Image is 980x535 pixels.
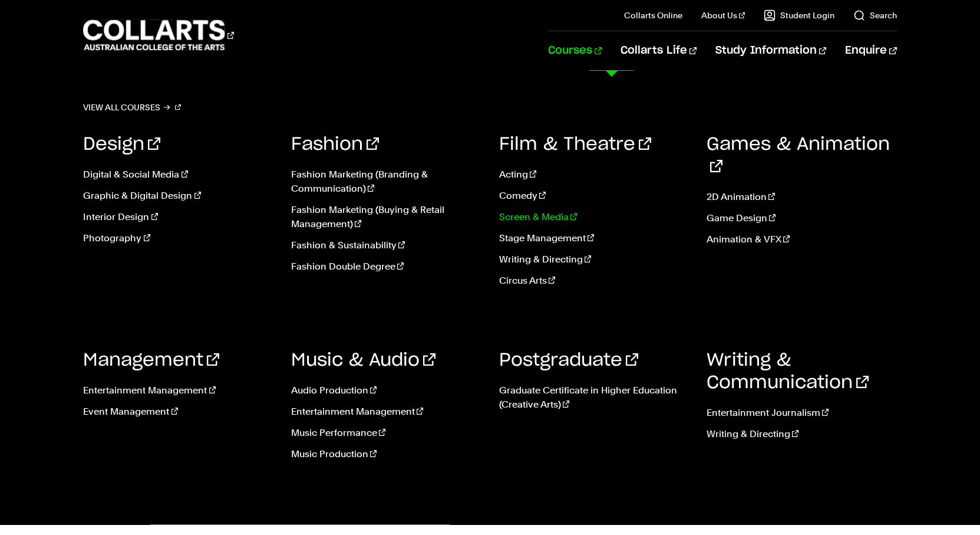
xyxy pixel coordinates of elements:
a: Event Management [83,405,273,419]
a: Entertainment Management [83,383,273,398]
a: Management [83,352,219,369]
a: Collarts Online [624,9,682,21]
a: Digital & Social Media [83,168,273,182]
a: Courses [548,31,602,70]
a: View all courses [83,99,181,116]
a: Fashion [291,136,379,153]
a: Writing & Communication [707,352,869,392]
a: Student Login [764,9,834,21]
a: Circus Arts [499,274,689,288]
div: Go to homepage [83,18,234,52]
a: Fashion Double Degree [291,260,481,274]
a: Games & Animation [707,136,890,176]
a: Design [83,136,160,153]
a: Fashion Marketing (Buying & Retail Management) [291,203,481,231]
a: Music & Audio [291,352,435,369]
a: Fashion Marketing (Branding & Communication) [291,168,481,196]
a: 2D Animation [707,190,897,204]
a: Fashion & Sustainability [291,238,481,252]
a: Photography [83,231,273,245]
a: Graphic & Digital Design [83,189,273,203]
a: About Us [701,9,745,21]
a: Enquire [845,31,896,70]
a: Writing & Directing [707,427,897,441]
a: Entertainment Management [291,405,481,419]
a: Music Production [291,447,481,461]
a: Interior Design [83,210,273,224]
a: Writing & Directing [499,252,689,267]
a: Screen & Media [499,210,689,224]
a: Film & Theatre [499,136,651,153]
a: Graduate Certificate in Higher Education (Creative Arts) [499,383,689,412]
a: Audio Production [291,383,481,398]
a: Collarts Life [621,31,697,70]
a: Comedy [499,189,689,203]
a: Acting [499,168,689,182]
a: Entertainment Journalism [707,406,897,420]
a: Music Performance [291,426,481,440]
a: Game Design [707,211,897,225]
a: Search [853,9,897,21]
a: Stage Management [499,231,689,245]
a: Study Information [715,31,826,70]
a: Postgraduate [499,352,638,369]
a: Animation & VFX [707,232,897,247]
